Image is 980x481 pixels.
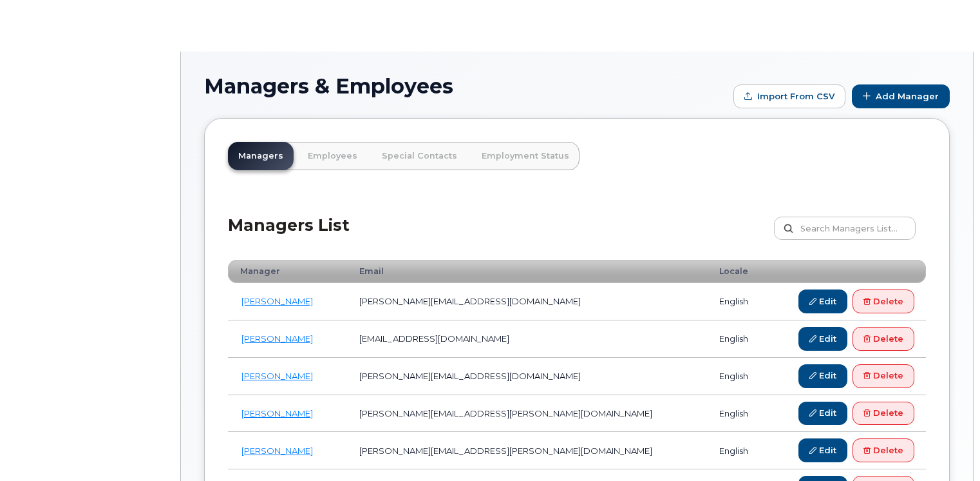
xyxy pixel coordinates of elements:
td: [PERSON_NAME][EMAIL_ADDRESS][DOMAIN_NAME] [348,283,708,320]
form: Import from CSV [733,84,845,108]
a: Edit [798,327,847,351]
td: [EMAIL_ADDRESS][DOMAIN_NAME] [348,320,708,358]
a: Delete [853,327,914,351]
a: Managers [228,142,294,170]
a: Edit [798,290,847,313]
a: Employees [297,142,368,170]
th: Email [348,260,708,283]
td: [PERSON_NAME][EMAIL_ADDRESS][PERSON_NAME][DOMAIN_NAME] [348,432,708,469]
td: [PERSON_NAME][EMAIL_ADDRESS][PERSON_NAME][DOMAIN_NAME] [348,395,708,433]
a: Delete [853,438,914,462]
th: Manager [228,260,348,283]
td: english [708,395,767,433]
td: english [708,283,767,320]
td: [PERSON_NAME][EMAIL_ADDRESS][DOMAIN_NAME] [348,358,708,395]
a: Delete [853,402,914,426]
td: english [708,432,767,469]
a: Edit [798,438,847,462]
td: english [708,320,767,358]
a: Employment Status [471,142,580,170]
a: Edit [798,402,847,426]
a: [PERSON_NAME] [241,371,313,381]
a: Special Contacts [372,142,467,170]
a: Add Manager [852,84,950,108]
a: Edit [798,364,847,388]
h2: Managers List [228,217,350,255]
td: english [708,358,767,395]
th: Locale [708,260,767,283]
h1: Managers & Employees [204,75,727,97]
a: Delete [853,290,914,313]
a: [PERSON_NAME] [241,408,313,418]
a: [PERSON_NAME] [241,333,313,344]
a: [PERSON_NAME] [241,446,313,456]
a: [PERSON_NAME] [241,296,313,306]
a: Delete [853,364,914,388]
